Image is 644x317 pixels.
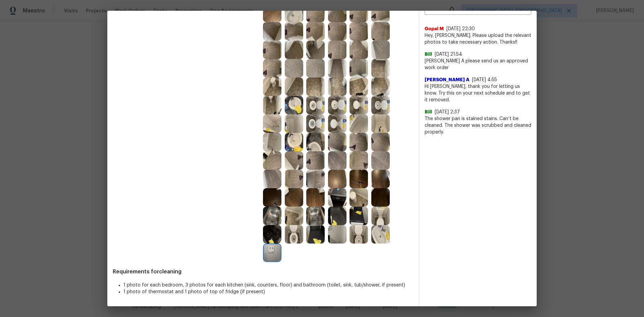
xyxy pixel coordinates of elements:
[435,52,462,57] span: [DATE] 21:54
[123,282,413,288] li: 1 photo for each bedroom, 3 photos for each kitchen (sink, counters, floor) and bathroom (toilet,...
[425,83,531,103] span: Hi [PERSON_NAME], thank you for letting us know. Try this on your next schedule and to get it rem...
[425,109,432,115] span: Bill
[425,58,531,71] span: [PERSON_NAME] A please send us an approved work order
[425,115,531,136] span: The shower pan is stained stains. Can’t be cleaned. The shower was scrubbed and cleaned properly.
[435,110,460,114] span: [DATE] 2:37
[425,51,432,58] span: Bill
[123,288,413,295] li: 1 photo of thermostat and 1 photo of top of fridge (if present)
[472,77,497,82] span: [DATE] 4:55
[425,32,531,46] span: Hey, [PERSON_NAME]. Please upload the relevant photos to take necessary action. Thanks!!
[113,268,413,275] span: Requirements for cleaning
[446,27,475,31] span: [DATE] 22:30
[425,76,469,83] span: [PERSON_NAME] A
[425,25,444,32] span: Gopal M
